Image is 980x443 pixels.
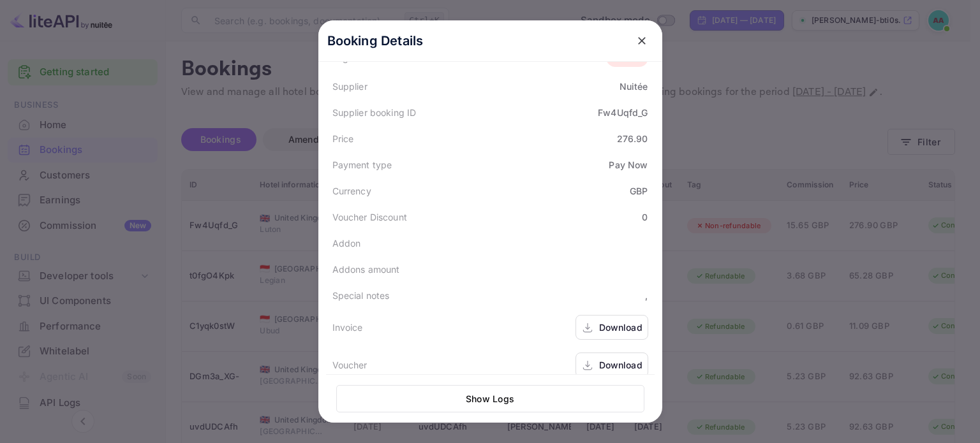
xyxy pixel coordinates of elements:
div: Price [332,132,354,145]
div: , [645,289,648,302]
button: close [630,29,653,52]
div: Supplier [332,80,367,93]
div: 276.90 [617,132,648,145]
div: Voucher Discount [332,210,407,224]
div: Download [599,358,642,372]
p: Booking Details [327,31,424,50]
div: Currency [332,184,371,198]
div: Addon [332,236,361,250]
div: Payment type [332,158,392,171]
div: Voucher [332,358,367,372]
div: Invoice [332,321,363,334]
div: 0 [642,210,648,224]
div: Nuitée [620,80,648,93]
div: Supplier booking ID [332,106,417,119]
div: Pay Now [609,158,648,171]
button: Show Logs [336,385,644,412]
div: Fw4Uqfd_G [598,106,648,119]
div: GBP [630,184,648,198]
div: Special notes [332,289,390,302]
div: Download [599,321,642,334]
div: Addons amount [332,263,400,276]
